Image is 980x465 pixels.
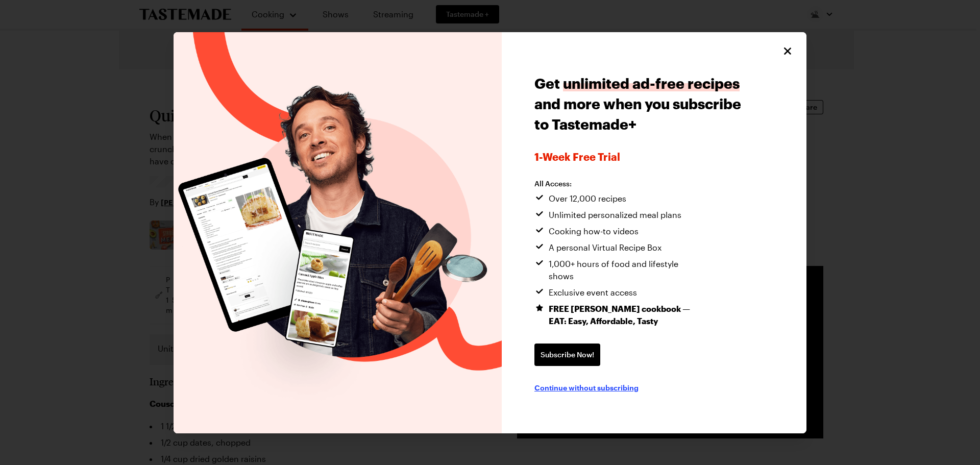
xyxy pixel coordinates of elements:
span: FREE [PERSON_NAME] cookbook — EAT: Easy, Affordable, Tasty [549,303,703,327]
span: Exclusive event access [549,286,637,299]
span: unlimited ad-free recipes [563,75,740,91]
a: Subscribe Now! [534,344,600,366]
h2: All Access: [534,179,703,188]
span: Subscribe Now! [541,350,594,360]
button: Continue without subscribing [534,382,639,393]
h1: Get and more when you subscribe to Tastemade+ [534,73,744,134]
span: Cooking how-to videos [549,225,639,237]
img: Tastemade Plus preview image [174,32,502,433]
span: 1,000+ hours of food and lifestyle shows [549,258,703,282]
button: Close [781,44,794,58]
span: 1-week Free Trial [534,151,744,163]
span: Unlimited personalized meal plans [549,209,681,221]
span: Over 12,000 recipes [549,192,626,205]
span: A personal Virtual Recipe Box [549,241,661,254]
